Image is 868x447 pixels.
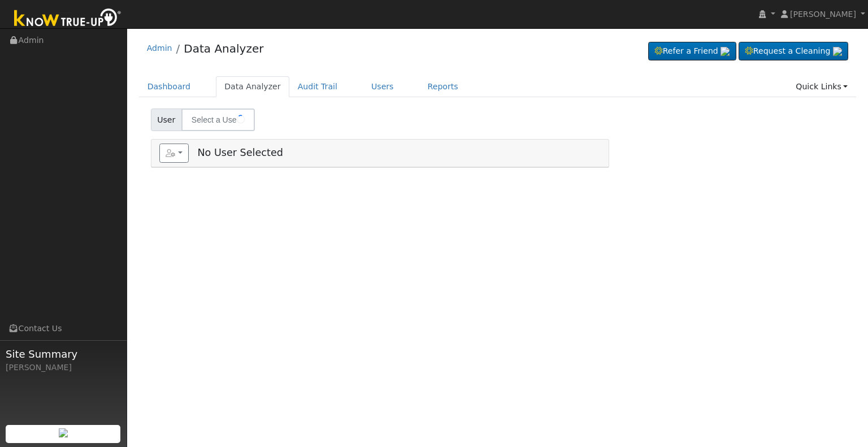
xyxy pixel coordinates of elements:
a: Dashboard [139,76,199,97]
a: Request a Cleaning [739,42,848,61]
input: Select a User [181,109,255,131]
a: Quick Links [787,76,856,97]
img: retrieve [721,47,730,56]
a: Reports [419,76,467,97]
span: [PERSON_NAME] [790,10,856,19]
a: Users [363,76,402,97]
a: Refer a Friend [648,42,736,61]
span: Site Summary [6,346,121,362]
h5: No User Selected [159,144,601,163]
a: Audit Trail [289,76,346,97]
img: Know True-Up [8,6,127,32]
a: Data Analyzer [184,42,263,55]
a: Data Analyzer [216,76,289,97]
div: [PERSON_NAME] [6,362,121,374]
a: Admin [147,44,172,53]
img: retrieve [59,428,68,437]
img: retrieve [833,47,842,56]
span: User [151,109,182,131]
